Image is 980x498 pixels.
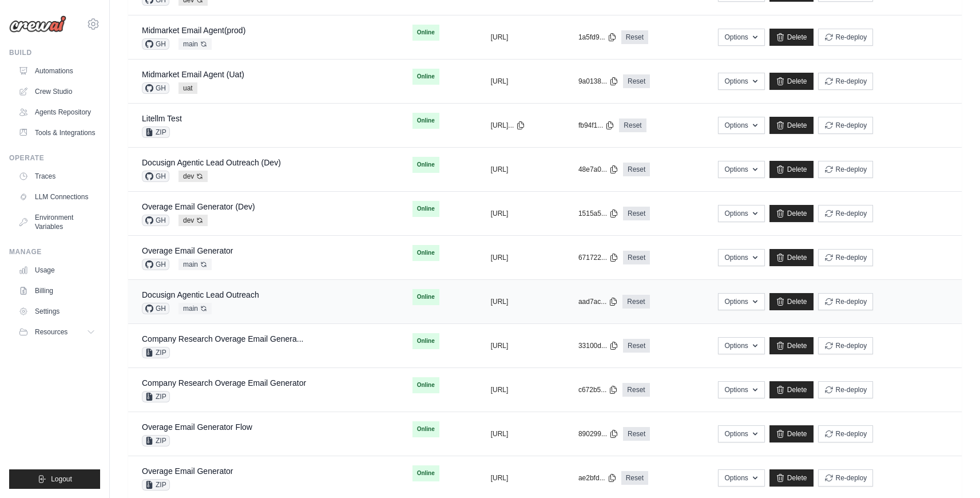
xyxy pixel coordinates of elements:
[718,293,764,310] button: Options
[9,153,100,163] div: Operate
[718,337,764,354] button: Options
[51,475,72,484] span: Logout
[9,469,100,489] button: Logout
[769,161,814,178] a: Delete
[142,215,169,226] span: GH
[14,261,100,279] a: Usage
[14,302,100,321] a: Settings
[578,253,618,262] button: 671722...
[178,303,212,314] span: main
[142,70,244,79] a: Midmarket Email Agent (Uat)
[142,259,169,270] span: GH
[769,425,814,442] a: Delete
[623,207,650,220] a: Reset
[769,249,814,266] a: Delete
[578,297,618,306] button: aad7ac...
[14,323,100,341] button: Resources
[142,422,252,432] a: Overage Email Generator Flow
[621,471,648,485] a: Reset
[818,205,874,222] button: Re-deploy
[623,339,650,353] a: Reset
[412,113,439,129] span: Online
[142,82,169,94] span: GH
[818,381,874,398] button: Re-deploy
[818,337,874,354] button: Re-deploy
[818,425,874,442] button: Re-deploy
[578,473,617,483] button: ae2bfd...
[178,215,208,226] span: dev
[14,124,100,142] a: Tools & Integrations
[718,73,764,90] button: Options
[412,465,439,481] span: Online
[142,26,245,35] a: Midmarket Email Agent(prod)
[412,421,439,437] span: Online
[578,209,618,218] button: 1515a5...
[718,29,764,46] button: Options
[142,171,169,182] span: GH
[578,121,614,130] button: fb94f1...
[818,117,874,134] button: Re-deploy
[412,201,439,217] span: Online
[578,385,618,394] button: c672b5...
[623,427,650,441] a: Reset
[619,118,646,132] a: Reset
[718,469,764,487] button: Options
[178,82,197,94] span: uat
[14,82,100,101] a: Crew Studio
[818,469,874,487] button: Re-deploy
[769,205,814,222] a: Delete
[622,295,649,309] a: Reset
[623,251,650,264] a: Reset
[769,29,814,46] a: Delete
[578,33,617,42] button: 1a5fd9...
[818,29,874,46] button: Re-deploy
[578,341,618,350] button: 33100d...
[718,161,764,178] button: Options
[623,163,650,176] a: Reset
[769,73,814,90] a: Delete
[142,378,306,388] a: Company Research Overage Email Generator
[718,249,764,266] button: Options
[412,69,439,85] span: Online
[818,293,874,310] button: Re-deploy
[718,381,764,398] button: Options
[142,479,170,491] span: ZIP
[818,161,874,178] button: Re-deploy
[178,171,208,182] span: dev
[412,25,439,41] span: Online
[623,74,650,88] a: Reset
[142,246,233,255] a: Overage Email Generator
[142,334,303,343] a: Company Research Overage Email Genera...
[578,429,618,438] button: 890299...
[142,114,182,123] a: Litellm Test
[718,425,764,442] button: Options
[178,38,212,50] span: main
[9,15,66,33] img: Logo
[9,48,100,57] div: Build
[14,62,100,80] a: Automations
[578,77,618,86] button: 9a0138...
[178,259,212,270] span: main
[142,467,233,476] a: Overage Email Generator
[769,293,814,310] a: Delete
[35,327,68,337] span: Resources
[14,208,100,236] a: Environment Variables
[412,245,439,261] span: Online
[718,205,764,222] button: Options
[718,117,764,134] button: Options
[769,337,814,354] a: Delete
[142,290,259,299] a: Docusign Agentic Lead Outreach
[142,38,169,50] span: GH
[412,333,439,349] span: Online
[769,469,814,487] a: Delete
[621,30,648,44] a: Reset
[578,165,618,174] button: 48e7a0...
[818,73,874,90] button: Re-deploy
[142,435,170,446] span: ZIP
[769,117,814,134] a: Delete
[142,303,169,314] span: GH
[9,247,100,256] div: Manage
[142,347,170,358] span: ZIP
[14,188,100,206] a: LLM Connections
[142,202,255,211] a: Overage Email Generator (Dev)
